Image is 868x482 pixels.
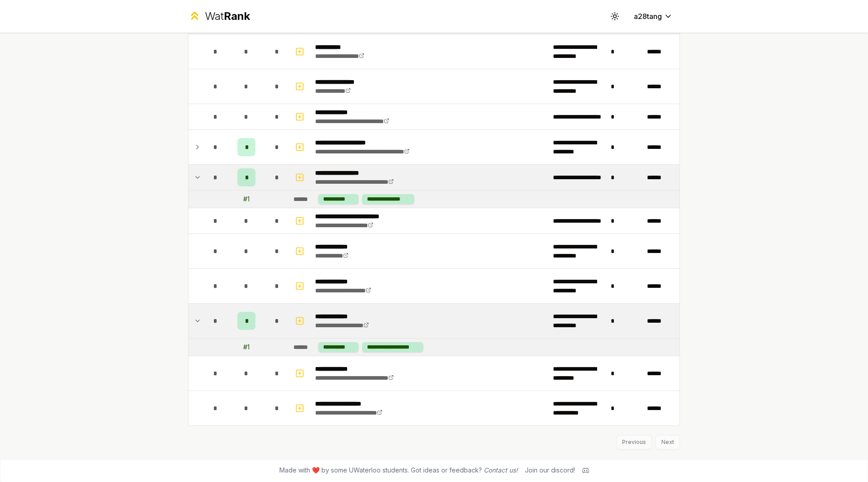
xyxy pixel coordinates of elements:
[243,343,250,352] div: # 1
[243,195,250,204] div: # 1
[279,466,518,475] span: Made with ❤️ by some UWaterloo students. Got ideas or feedback?
[525,466,575,475] div: Join our discord!
[224,10,250,23] span: Rank
[205,9,250,24] div: Wat
[634,11,662,22] span: a28tang
[484,466,518,474] a: Contact us!
[627,8,680,24] button: a28tang
[188,9,250,24] a: WatRank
